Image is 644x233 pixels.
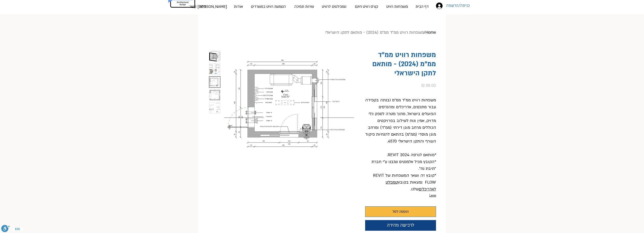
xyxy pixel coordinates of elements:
p: משפחות רוויט ממ"ד ממ"מ נבנתה בקפידה עבור מתכננים, אדריכלים ומהנדסים הפועלים בישראל, מתוך מטרה לספ... [365,97,436,145]
div: 5 / 5 [209,102,220,114]
button: לרכישה מהירה [365,220,436,231]
div: 2 / 5 [209,63,220,75]
button: Thumbnail: משפחות רוויט ממ"ד תיבת נח לפי התקן הישראלי [209,76,220,88]
button: כניסה/הרשמה [432,1,455,11]
button: Thumbnail: משפחות רוויט ממד תיבת נח לפי התקן הישראלי [209,50,220,62]
div: 1 / 5 [209,50,220,62]
span: כניסה/הרשמה [444,3,471,9]
a: Home [425,30,436,35]
div: 4 / 5 [209,89,220,101]
span: לרכישה מהירה [387,223,414,228]
img: Thumbnail: משפחות רוויט ממד תיבת נח להורדה [209,102,220,113]
button: Less [365,193,436,198]
img: Thumbnail: משפחות רוויט ממד תיבת נח לפי התקן הישראלי [209,51,220,62]
p: *מותאם לגרסה REVIT 2024. [365,152,436,158]
a: משפחות רוויט ממ"ד ממ"מ (2024) - מותאם לתקן הישראלי [325,30,424,35]
p: *קובץ זה ושאר המשפחות של REVIT FLOW נמצאות בקובץ שלנו. [365,172,436,193]
img: Thumbnail: משפחות רוויט ממד תיבת נח להורדה [209,89,220,100]
span: הוספה לסל [392,209,409,215]
p: *הקובץ מכיל אלמנטים שנבנו ע"י חברת "תיבת נח". [365,158,436,172]
div: 3 / 5 [209,76,220,88]
h1: משפחות רוויט ממ"ד ממ"מ (2024) - מותאם לתקן הישראלי [365,50,436,78]
img: Thumbnail: משפחות רוויט ממ"ד תיבת נח לפי התקן הישראלי [209,77,220,87]
img: Thumbnail: משפחות רוויט ממ"ד תיבת נח לפי התקן הישראלי [209,64,220,75]
img: משפחות רוויט ממ"ד תיבת נח לפי התקן הישראלי [223,50,355,157]
div: / [212,30,436,35]
button: הוספה לסל [365,206,436,217]
span: 99.00 ₪ [421,83,436,88]
a: טמפלט לאדריכלים [386,180,436,192]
